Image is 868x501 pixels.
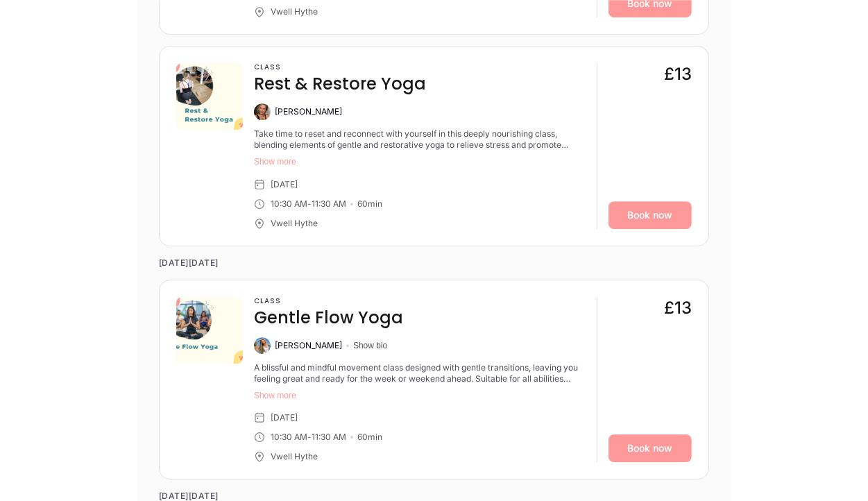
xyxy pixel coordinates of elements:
[664,63,692,85] div: £13
[307,432,312,443] div: -
[159,246,709,280] time: [DATE][DATE]
[271,6,318,17] div: Vwell Hythe
[254,297,403,305] h3: Class
[254,307,403,329] h4: Gentle Flow Yoga
[271,198,307,210] div: 10:30 AM
[312,198,346,210] div: 11:30 AM
[254,362,586,384] div: A blissful and mindful movement class designed with gentle transitions, leaving you feeling great...
[254,156,586,167] button: Show more
[357,432,382,443] div: 60 min
[271,179,298,190] div: [DATE]
[271,412,298,423] div: [DATE]
[176,297,243,364] img: 61e4154f-1df3-4cf4-9c57-15847db83959.png
[275,106,342,117] div: [PERSON_NAME]
[312,432,346,443] div: 11:30 AM
[609,201,692,229] a: Book now
[254,73,426,95] h4: Rest & Restore Yoga
[357,198,382,210] div: 60 min
[271,218,318,229] div: Vwell Hythe
[254,128,586,151] div: Take time to reset and reconnect with yourself in this deeply nourishing class, blending elements...
[254,63,426,71] h3: Class
[664,297,692,319] div: £13
[271,451,318,462] div: Vwell Hythe
[254,103,271,120] img: Alyssa Costantini
[307,198,312,210] div: -
[275,340,342,351] div: [PERSON_NAME]
[254,337,271,354] img: Alexandra Poppy
[609,434,692,462] a: Book now
[254,390,586,401] button: Show more
[176,63,243,130] img: 734a81fd-0b3d-46f1-b7ab-0c1388fca0de.png
[271,432,307,443] div: 10:30 AM
[353,340,387,351] button: Show bio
